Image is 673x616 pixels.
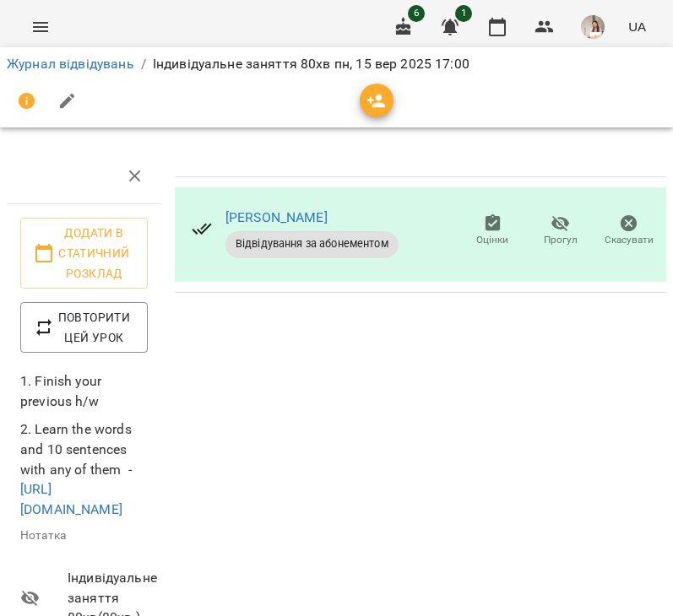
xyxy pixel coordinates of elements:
[20,419,148,519] p: 2. Learn the words and 10 sentences with any of them -
[459,208,527,255] button: Оцінки
[7,54,666,74] nav: breadcrumb
[581,15,605,39] img: 712aada8251ba8fda70bc04018b69839.jpg
[34,307,134,348] span: Повторити цей урок
[141,54,146,74] li: /
[628,18,646,35] span: UA
[455,5,472,22] span: 1
[476,233,508,247] span: Оцінки
[408,5,425,22] span: 6
[527,208,595,255] button: Прогул
[20,371,148,411] p: 1. Finish your previous h/w
[34,223,134,284] span: Додати в статичний розклад
[225,236,399,251] span: Відвідування за абонементом
[594,208,663,255] button: Скасувати
[20,481,122,517] a: [URL][DOMAIN_NAME]
[20,7,61,47] button: Menu
[225,209,328,225] a: [PERSON_NAME]
[20,527,148,544] p: Нотатка
[153,54,469,74] p: Індивідуальне заняття 80хв пн, 15 вер 2025 17:00
[20,218,148,289] button: Додати в статичний розклад
[544,233,578,247] span: Прогул
[621,11,653,42] button: UA
[605,233,654,247] span: Скасувати
[20,302,148,353] button: Повторити цей урок
[7,56,134,72] a: Журнал відвідувань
